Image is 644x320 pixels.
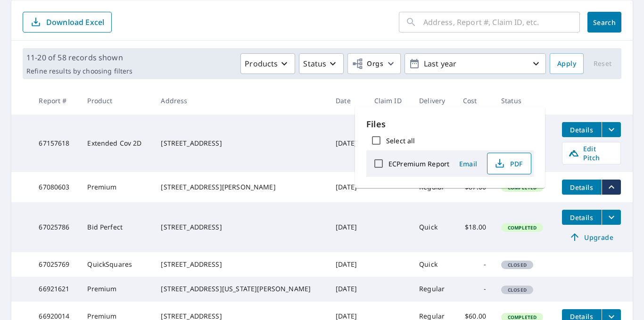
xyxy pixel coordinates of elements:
[453,156,483,171] button: Email
[80,277,153,301] td: Premium
[328,172,366,202] td: [DATE]
[455,87,494,115] th: Cost
[455,202,494,252] td: $18.00
[31,115,80,172] td: 67157618
[455,252,494,277] td: -
[80,87,153,115] th: Product
[557,58,576,70] span: Apply
[328,202,366,252] td: [DATE]
[423,9,580,35] input: Address, Report #, Claim ID, etc.
[587,12,621,33] button: Search
[388,159,449,168] label: ECPremium Report
[161,182,321,192] div: [STREET_ADDRESS][PERSON_NAME]
[502,224,542,231] span: Completed
[420,56,530,72] p: Last year
[405,53,546,74] button: Last year
[562,122,602,137] button: detailsBtn-67157618
[493,158,523,169] span: PDF
[80,115,153,172] td: Extended Cov 2D
[161,222,321,232] div: [STREET_ADDRESS]
[26,52,132,63] p: 11-20 of 58 records shown
[502,287,532,293] span: Closed
[562,210,602,225] button: detailsBtn-67025786
[26,67,132,75] p: Refine results by choosing filters
[328,252,366,277] td: [DATE]
[455,277,494,301] td: -
[153,87,328,115] th: Address
[412,87,455,115] th: Delivery
[568,213,596,222] span: Details
[412,202,455,252] td: Quick
[562,142,621,164] a: Edit Pitch
[240,53,295,74] button: Products
[494,87,554,115] th: Status
[328,277,366,301] td: [DATE]
[31,202,80,252] td: 67025786
[602,180,621,195] button: filesDropdownBtn-67080603
[595,18,614,27] span: Search
[412,277,455,301] td: Regular
[161,260,321,269] div: [STREET_ADDRESS]
[299,53,344,74] button: Status
[602,122,621,137] button: filesDropdownBtn-67157618
[328,115,366,172] td: [DATE]
[31,252,80,277] td: 67025769
[80,172,153,202] td: Premium
[245,58,278,69] p: Products
[568,231,615,243] span: Upgrade
[347,53,401,74] button: Orgs
[31,172,80,202] td: 67080603
[568,183,596,192] span: Details
[568,125,596,134] span: Details
[161,139,321,148] div: [STREET_ADDRESS]
[80,202,153,252] td: Bid Perfect
[602,210,621,225] button: filesDropdownBtn-67025786
[161,284,321,294] div: [STREET_ADDRESS][US_STATE][PERSON_NAME]
[352,58,383,70] span: Orgs
[23,12,112,33] button: Download Excel
[80,252,153,277] td: QuickSquares
[328,87,366,115] th: Date
[502,262,532,268] span: Closed
[386,136,415,145] label: Select all
[31,87,80,115] th: Report #
[31,277,80,301] td: 66921621
[412,252,455,277] td: Quick
[46,17,104,27] p: Download Excel
[568,144,615,162] span: Edit Pitch
[457,159,479,168] span: Email
[562,230,621,245] a: Upgrade
[367,87,412,115] th: Claim ID
[303,58,326,69] p: Status
[366,118,534,131] p: Files
[550,53,584,74] button: Apply
[562,180,602,195] button: detailsBtn-67080603
[487,153,531,174] button: PDF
